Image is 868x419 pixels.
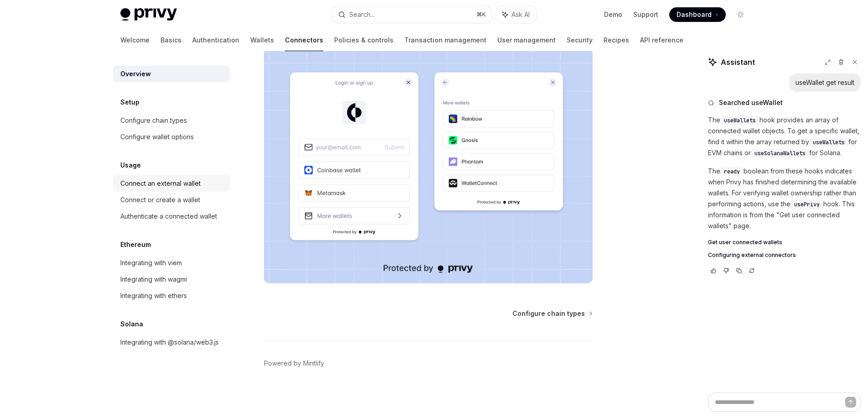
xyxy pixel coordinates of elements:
a: Policies & controls [334,29,393,51]
div: Authenticate a connected wallet [120,211,217,222]
h5: Usage [120,160,141,171]
a: Transaction management [404,29,486,51]
span: useWallets [724,117,756,124]
span: Assistant [721,57,755,68]
a: Authenticate a connected wallet [113,208,230,225]
a: Integrating with @solana/web3.js [113,334,230,351]
div: Connect or create a wallet [120,194,200,205]
span: Configure chain types [512,309,585,318]
a: Support [633,10,658,19]
a: Overview [113,66,230,82]
a: Recipes [604,29,629,51]
a: Configure wallet options [113,129,230,145]
a: Integrating with wagmi [113,271,230,288]
span: useSolanaWallets [754,150,806,157]
div: useWallet get result [796,78,854,87]
p: The boolean from these hooks indicates when Privy has finished determining the available wallets.... [708,166,861,231]
a: Get user connected wallets [708,239,861,246]
h5: Setup [120,97,139,108]
a: User management [497,29,556,51]
div: Integrating with viem [120,257,182,268]
div: Overview [120,68,151,79]
a: Dashboard [669,7,726,22]
a: Configure chain types [113,112,230,129]
a: Welcome [120,29,150,51]
button: Searched useWallet [708,98,861,107]
a: Integrating with viem [113,255,230,271]
a: Powered by Mintlify [264,359,324,368]
a: Connect or create a wallet [113,192,230,208]
a: Connectors [285,29,323,51]
button: Send message [845,397,856,408]
button: Toggle dark mode [733,7,748,22]
span: useWallets [813,139,845,146]
span: usePrivy [794,201,820,208]
span: Get user connected wallets [708,239,782,246]
img: light logo [120,8,177,21]
span: Configuring external connectors [708,251,796,259]
button: Search...⌘K [332,6,491,23]
a: Configuring external connectors [708,251,861,259]
div: Integrating with @solana/web3.js [120,337,219,348]
span: ready [724,168,740,175]
p: The hook provides an array of connected wallet objects. To get a specific wallet, find it within ... [708,115,861,158]
button: Ask AI [496,6,536,23]
span: Searched useWallet [719,98,783,107]
h5: Solana [120,319,143,330]
div: Integrating with wagmi [120,274,187,285]
div: Integrating with ethers [120,290,187,301]
h5: Ethereum [120,239,151,250]
a: Configure chain types [512,309,592,318]
div: Connect an external wallet [120,178,201,189]
a: Authentication [192,29,239,51]
a: Wallets [250,29,274,51]
a: Demo [604,10,622,19]
div: Configure chain types [120,115,187,126]
a: Connect an external wallet [113,175,230,192]
a: Security [567,29,593,51]
div: Configure wallet options [120,131,194,142]
a: Basics [160,29,181,51]
img: Connectors3 [264,48,593,283]
span: ⌘ K [476,11,486,18]
div: Search... [349,9,375,20]
a: Integrating with ethers [113,288,230,304]
span: Dashboard [677,10,712,19]
span: Ask AI [511,10,530,19]
a: API reference [640,29,683,51]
